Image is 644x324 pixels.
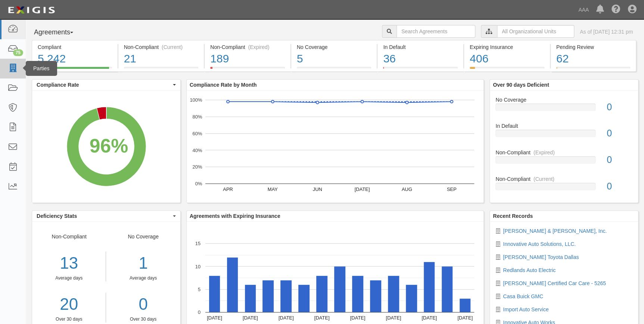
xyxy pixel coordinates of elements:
[32,275,106,281] div: Average days
[124,51,199,67] div: 21
[497,25,574,38] input: All Organizational Units
[386,315,401,321] text: [DATE]
[312,186,322,192] text: JUN
[314,315,329,321] text: [DATE]
[192,147,202,153] text: 40%
[124,43,199,51] div: Non-Compliant (Current)
[187,90,483,203] svg: A chart.
[490,149,638,156] div: Non-Compliant
[396,25,475,38] input: Search Agreements
[503,267,556,273] a: Redlands Auto Electric
[278,315,293,321] text: [DATE]
[556,51,631,67] div: 62
[248,43,270,51] div: (Expired)
[551,67,637,73] a: Pending Review62
[601,127,638,140] div: 0
[267,186,278,192] text: MAY
[195,263,200,269] text: 10
[354,186,370,192] text: [DATE]
[495,149,632,175] a: Non-Compliant(Expired)0
[32,233,106,323] div: Non-Compliant
[495,175,632,196] a: Non-Compliant(Current)0
[112,293,174,316] a: 0
[493,213,533,219] b: Recent Records
[37,212,171,220] span: Deficiency Stats
[32,90,180,203] svg: A chart.
[190,213,280,219] b: Agreements with Expiring Insurance
[106,233,180,323] div: No Coverage
[470,43,544,51] div: Expiring Insurance
[32,80,180,90] button: Compliance Rate
[601,180,638,193] div: 0
[162,43,183,51] div: (Current)
[38,51,112,67] div: 5,242
[556,43,631,51] div: Pending Review
[26,61,57,76] div: Parties
[447,186,456,192] text: SEP
[190,82,257,88] b: Compliance Rate by Month
[210,51,285,67] div: 189
[493,82,549,88] b: Over 90 days Deficient
[90,132,128,160] div: 96%
[297,51,371,67] div: 5
[207,315,222,321] text: [DATE]
[37,81,171,89] span: Compliance Rate
[503,241,576,247] a: Innovative Auto Solutions, LLC.
[223,186,233,192] text: APR
[32,25,88,40] button: Agreements
[457,315,473,321] text: [DATE]
[32,211,180,221] button: Deficiency Stats
[112,316,174,323] div: Over 30 days
[575,2,592,17] a: AAA
[297,43,371,51] div: No Coverage
[503,254,579,260] a: [PERSON_NAME] Toyota Dallas
[350,315,365,321] text: [DATE]
[198,286,200,292] text: 5
[32,316,106,323] div: Over 30 days
[190,97,202,103] text: 100%
[383,51,458,67] div: 36
[32,252,106,275] div: 13
[601,153,638,167] div: 0
[192,114,202,120] text: 80%
[612,5,620,14] i: Help Center - Complianz
[503,228,607,234] a: [PERSON_NAME] & [PERSON_NAME], Inc.
[421,315,437,321] text: [DATE]
[38,43,112,51] div: Compliant
[464,67,550,73] a: Expiring Insurance406
[503,293,543,299] a: Casa Buick GMC
[32,293,106,316] a: 20
[401,186,412,192] text: AUG
[112,252,174,275] div: 1
[580,28,633,36] div: As of [DATE] 12:31 pm
[503,280,606,286] a: [PERSON_NAME] Certified Car Care - 5265
[195,241,200,246] text: 15
[210,43,285,51] div: Non-Compliant (Expired)
[490,96,638,104] div: No Coverage
[291,67,377,73] a: No Coverage5
[533,175,554,183] div: (Current)
[243,315,258,321] text: [DATE]
[470,51,544,67] div: 406
[205,67,290,73] a: Non-Compliant(Expired)189
[112,275,174,281] div: Average days
[503,306,548,312] a: Import Auto Service
[377,67,463,73] a: In Default36
[32,67,118,73] a: Compliant5,242
[601,101,638,114] div: 0
[495,96,632,123] a: No Coverage0
[198,309,200,315] text: 0
[490,175,638,183] div: Non-Compliant
[6,3,57,17] img: logo-5460c22ac91f19d4615b14bd174203de0afe785f0fc80cf4dbbc73dc1793850b.png
[118,67,204,73] a: Non-Compliant(Current)21
[490,122,638,130] div: In Default
[495,122,632,149] a: In Default0
[383,43,458,51] div: In Default
[195,181,202,186] text: 0%
[13,49,23,56] div: 75
[192,164,202,170] text: 20%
